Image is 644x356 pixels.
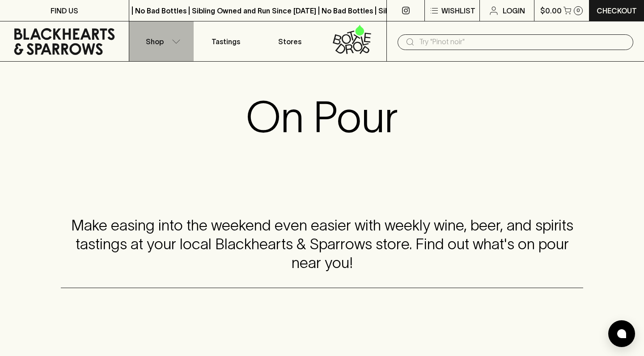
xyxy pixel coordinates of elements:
[246,92,398,142] h1: On Pour
[617,329,626,338] img: bubble-icon
[146,36,164,47] p: Shop
[51,5,78,16] p: FIND US
[278,36,301,47] p: Stores
[597,5,637,16] p: Checkout
[576,8,580,13] p: 0
[441,5,475,16] p: Wishlist
[61,216,583,272] h4: Make easing into the weekend even easier with weekly wine, beer, and spirits tastings at your loc...
[503,5,525,16] p: Login
[540,5,562,16] p: $0.00
[129,21,194,61] button: Shop
[194,21,258,61] a: Tastings
[419,35,626,49] input: Try "Pinot noir"
[258,21,322,61] a: Stores
[212,36,240,47] p: Tastings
